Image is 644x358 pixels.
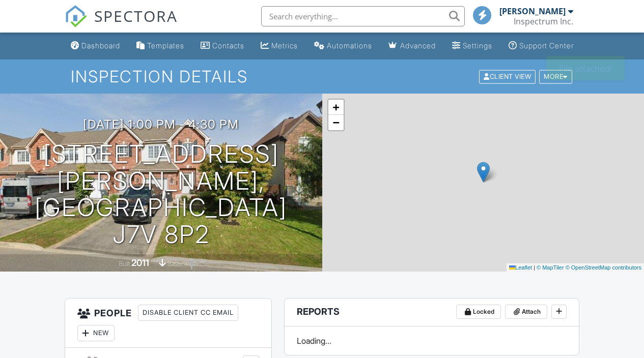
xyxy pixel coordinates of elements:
[537,264,564,271] a: © MapTiler
[505,37,578,55] a: Support Center
[448,37,496,55] a: Settings
[197,37,248,55] a: Contacts
[539,70,572,83] div: More
[81,41,120,50] div: Dashboard
[77,325,115,341] div: New
[310,37,376,55] a: Automations (Basic)
[384,37,440,55] a: Advanced
[147,41,184,50] div: Templates
[400,41,436,50] div: Advanced
[167,260,195,267] span: basement
[332,116,339,129] span: −
[71,68,573,85] h1: Inspection Details
[509,264,532,271] a: Leaflet
[271,41,298,50] div: Metrics
[94,5,178,26] span: SPECTORA
[65,14,178,35] a: SPECTORA
[327,41,372,50] div: Automations
[131,257,149,268] div: 2011
[328,100,344,115] a: Zoom in
[16,141,306,248] h1: [STREET_ADDRESS] [PERSON_NAME], [GEOGRAPHIC_DATA] J7V 8P2
[261,6,465,26] input: Search everything...
[83,117,239,131] h3: [DATE] 1:00 pm - 4:30 pm
[514,16,573,26] div: Inspectrum Inc.
[138,305,238,321] div: Disable Client CC Email
[332,101,339,113] span: +
[478,72,538,80] a: Client View
[65,5,87,27] img: The Best Home Inspection Software - Spectora
[499,6,566,16] div: [PERSON_NAME]
[546,56,625,80] div: File attached!
[328,115,344,130] a: Zoom out
[479,70,536,83] div: Client View
[534,264,535,271] span: |
[119,260,130,267] span: Built
[463,41,492,50] div: Settings
[65,299,272,348] h3: People
[212,41,244,50] div: Contacts
[477,162,490,183] img: Marker
[132,37,188,55] a: Templates
[566,264,641,271] a: © OpenStreetMap contributors
[519,41,574,50] div: Support Center
[257,37,302,55] a: Metrics
[67,37,124,55] a: Dashboard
